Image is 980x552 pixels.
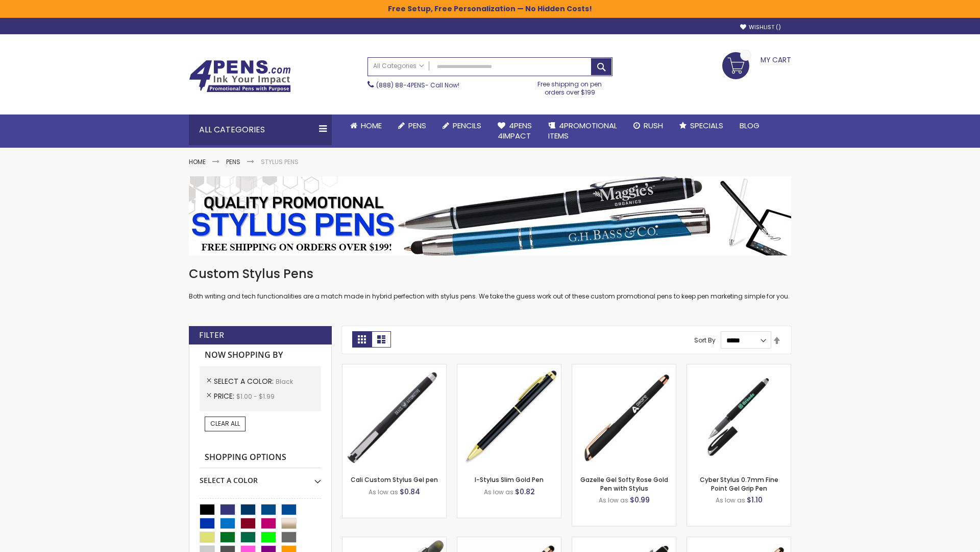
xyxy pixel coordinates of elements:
[572,364,676,373] a: Gazelle Gel Softy Rose Gold Pen with Stylus-Black
[489,114,540,148] a: 4Pens4impact
[671,114,731,137] a: Specials
[373,62,424,70] span: All Categories
[342,364,446,468] img: Cali Custom Stylus Gel pen-Black
[572,537,676,545] a: Custom Soft Touch® Metal Pens with Stylus-Black
[716,496,745,504] span: As low as
[740,120,759,131] span: Blog
[515,487,535,497] span: $0.82
[189,176,791,256] img: Stylus Pens
[690,120,723,131] span: Specials
[226,157,240,166] a: Pens
[342,114,390,137] a: Home
[740,24,781,31] a: Wishlist
[205,417,246,431] a: Clear All
[572,364,676,468] img: Gazelle Gel Softy Rose Gold Pen with Stylus-Black
[376,81,425,89] a: (888) 88-4PENS
[731,114,768,137] a: Blog
[700,475,778,492] a: Cyber Stylus 0.7mm Fine Point Gel Grip Pen
[400,487,420,497] span: $0.84
[457,364,561,468] img: I-Stylus Slim Gold-Black
[540,114,625,148] a: 4PROMOTIONALITEMS
[747,495,763,505] span: $1.10
[200,344,321,366] strong: Now Shopping by
[475,475,544,484] a: I-Stylus Slim Gold Pen
[434,114,489,137] a: Pencils
[599,496,628,504] span: As low as
[199,330,224,341] strong: Filter
[361,120,382,131] span: Home
[368,58,429,75] a: All Categories
[261,157,299,166] strong: Stylus Pens
[189,266,791,282] h1: Custom Stylus Pens
[200,447,321,469] strong: Shopping Options
[352,331,372,348] strong: Grid
[694,336,716,344] label: Sort By
[687,364,791,468] img: Cyber Stylus 0.7mm Fine Point Gel Grip Pen-Black
[210,419,240,428] span: Clear All
[342,364,446,373] a: Cali Custom Stylus Gel pen-Black
[189,266,791,301] div: Both writing and tech functionalities are a match made in hybrid perfection with stylus pens. We ...
[484,488,513,496] span: As low as
[369,488,398,496] span: As low as
[189,157,206,166] a: Home
[644,120,663,131] span: Rush
[200,468,321,486] div: Select A Color
[625,114,671,137] a: Rush
[214,391,236,401] span: Price
[687,364,791,373] a: Cyber Stylus 0.7mm Fine Point Gel Grip Pen-Black
[548,120,617,141] span: 4PROMOTIONAL ITEMS
[457,537,561,545] a: Islander Softy Rose Gold Gel Pen with Stylus-Black
[351,475,438,484] a: Cali Custom Stylus Gel pen
[527,76,613,97] div: Free shipping on pen orders over $199
[189,60,291,93] img: 4Pens Custom Pens and Promotional Products
[214,376,276,386] span: Select A Color
[580,475,668,492] a: Gazelle Gel Softy Rose Gold Pen with Stylus
[630,495,650,505] span: $0.99
[453,120,481,131] span: Pencils
[390,114,434,137] a: Pens
[236,392,275,401] span: $1.00 - $1.99
[457,364,561,373] a: I-Stylus Slim Gold-Black
[376,81,459,89] span: - Call Now!
[189,114,332,145] div: All Categories
[498,120,532,141] span: 4Pens 4impact
[342,537,446,545] a: Souvenir® Jalan Highlighter Stylus Pen Combo-Black
[408,120,426,131] span: Pens
[276,377,293,386] span: Black
[687,537,791,545] a: Gazelle Gel Softy Rose Gold Pen with Stylus - ColorJet-Black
